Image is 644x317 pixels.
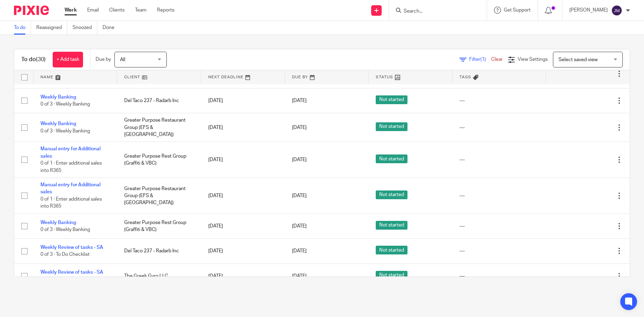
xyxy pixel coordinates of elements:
[157,7,174,14] a: Reports
[292,125,307,130] span: [DATE]
[459,192,539,199] div: ---
[40,252,90,257] span: 0 of 3 · To Do Checklist
[96,56,111,63] p: Due by
[103,21,120,35] a: Done
[376,154,407,163] span: Not started
[117,178,201,214] td: Greater Purpose Restaurant Group (EFS & [GEOGRAPHIC_DATA])
[292,274,307,279] span: [DATE]
[21,56,46,63] h1: To do
[117,264,201,288] td: The Greek Gyro LLC
[201,142,285,178] td: [DATE]
[459,223,539,230] div: ---
[459,75,471,79] span: Tags
[117,214,201,238] td: Greater Purpose Rest Group (Graffiti & VBC)
[459,273,539,280] div: ---
[459,124,539,131] div: ---
[459,156,539,163] div: ---
[109,7,125,14] a: Clients
[40,220,76,225] a: Weekly Banking
[292,98,307,103] span: [DATE]
[40,245,103,250] a: Weekly Review of tasks - SA
[40,129,90,134] span: 0 of 3 · Weekly Banking
[87,7,99,14] a: Email
[292,193,307,198] span: [DATE]
[376,221,407,230] span: Not started
[53,52,83,67] a: + Add task
[376,95,407,104] span: Not started
[40,161,102,173] span: 0 of 1 · Enter additional sales into R365
[65,7,77,14] a: Work
[40,227,90,232] span: 0 of 3 · Weekly Banking
[504,8,531,13] span: Get Support
[376,190,407,199] span: Not started
[469,57,491,62] span: Filter
[40,197,102,209] span: 0 of 1 · Enter additional sales into R365
[14,6,49,15] img: Pixie
[40,270,103,275] a: Weekly Review of tasks - SA
[135,7,147,14] a: Team
[36,21,67,35] a: Reassigned
[40,102,90,107] span: 0 of 3 · Weekly Banking
[117,88,201,113] td: Del Taco 237 - Radarb Inc
[292,224,307,229] span: [DATE]
[559,57,598,62] span: Select saved view
[491,57,503,62] a: Clear
[518,57,548,62] span: View Settings
[292,157,307,162] span: [DATE]
[117,142,201,178] td: Greater Purpose Rest Group (Graffiti & VBC)
[376,122,407,131] span: Not started
[120,57,125,62] span: All
[73,21,97,35] a: Snoozed
[117,239,201,264] td: Del Taco 237 - Radarb Inc
[40,182,100,194] a: Manual entry for Additional sales
[36,57,46,62] span: (30)
[40,146,100,158] a: Manual entry for Additional sales
[201,214,285,238] td: [DATE]
[459,97,539,104] div: ---
[376,271,407,280] span: Not started
[611,5,622,16] img: svg%3E
[201,88,285,113] td: [DATE]
[14,21,31,35] a: To do
[459,247,539,254] div: ---
[40,121,76,126] a: Weekly Banking
[569,7,608,14] p: [PERSON_NAME]
[201,264,285,288] td: [DATE]
[480,57,486,62] span: (1)
[292,248,307,253] span: [DATE]
[40,95,76,100] a: Weekly Banking
[201,113,285,142] td: [DATE]
[403,8,466,15] input: Search
[201,239,285,264] td: [DATE]
[117,113,201,142] td: Greater Purpose Restaurant Group (EFS & [GEOGRAPHIC_DATA])
[376,246,407,254] span: Not started
[201,178,285,214] td: [DATE]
